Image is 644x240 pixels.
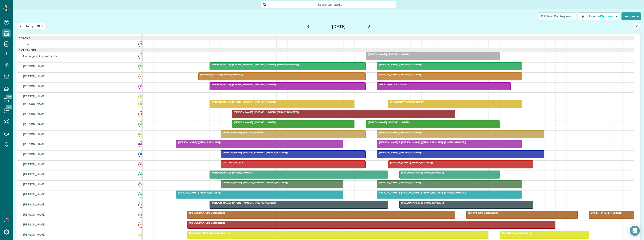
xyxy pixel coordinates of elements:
[138,182,144,187] span: TW
[366,35,375,38] span: 12pm
[138,202,144,208] span: TD
[321,35,331,38] span: 11am
[500,231,533,234] span: TATTOO REMOVAL 3:15 PM
[138,101,144,107] span: KB
[544,35,552,38] span: 4pm
[22,142,47,146] span: [PERSON_NAME]
[578,12,620,20] button: Colored byCleaners
[209,171,254,174] span: [PERSON_NAME] ([PHONE_NUMBER])
[20,48,37,52] span: Cleaners
[22,203,47,206] span: [PERSON_NAME]
[22,163,47,166] span: [PERSON_NAME]
[209,101,277,104] span: [PERSON_NAME] ([PHONE_NUMBER], [PHONE_NUMBER])
[22,64,47,68] span: [PERSON_NAME]
[24,23,36,29] button: today
[209,201,277,204] span: [PERSON_NAME] ([PHONE_NUMBER], [PHONE_NUMBER])
[220,181,288,184] span: [PERSON_NAME] ([PHONE_NUMBER], [PHONE_NUMBER])
[377,83,409,86] span: OFF PM (Dk's Dustbusters)
[138,162,144,167] span: SM
[22,173,47,176] span: [PERSON_NAME]
[554,14,573,18] span: Coming soon
[232,111,299,114] span: [PERSON_NAME] ([PHONE_NUMBER], [PHONE_NUMBER])
[138,53,144,59] span: !
[138,64,144,69] span: EM
[209,63,299,66] span: [PERSON_NAME] ([PHONE_NUMBER], [PHONE_NUMBER], [PHONE_NUMBER])
[366,53,411,56] span: [PERSON_NAME] ([PHONE_NUMBER])
[138,121,144,127] span: MT
[399,171,444,174] span: [PERSON_NAME] ([PHONE_NUMBER])
[388,101,424,104] span: CLEAN DUSTBUSTERS OFFICE
[138,192,144,197] span: TP
[377,63,422,66] span: [PERSON_NAME] ([PHONE_NUMBER])
[187,231,231,234] span: Dustbusters Office (Dk's Dustbusters)
[377,141,466,144] span: [PERSON_NAME] & [PERSON_NAME] ([PHONE_NUMBER], [PHONE_NUMBER])
[22,223,47,226] span: [PERSON_NAME]
[187,211,225,214] span: OFF ALL DAY (Dk's Dustbusters)
[621,12,641,20] button: Actions
[22,233,47,236] span: [PERSON_NAME]
[22,152,47,156] span: [PERSON_NAME]
[138,152,144,157] span: SB
[138,111,144,117] span: LF
[600,14,613,18] span: Cleaners
[22,42,31,46] span: Tasks
[232,121,277,124] span: [PERSON_NAME] ([PHONE_NUMBER])
[377,131,422,134] span: [PERSON_NAME] ([PHONE_NUMBER])
[187,35,195,38] span: 8am
[6,105,12,109] span: New
[220,151,288,154] span: [PERSON_NAME] ([PHONE_NUMBER], [PHONE_NUMBER])
[138,141,144,147] span: NN
[138,212,144,218] span: PB
[630,226,640,236] div: Open Intercom Messenger
[138,132,144,137] span: MB
[209,83,277,86] span: [PERSON_NAME] ([PHONE_NUMBER], [PHONE_NUMBER])
[22,84,47,88] span: [PERSON_NAME]
[138,41,144,47] span: T
[187,221,225,224] span: OFF ALL DAY (Dk's Dustbusters)
[500,35,507,38] span: 3pm
[220,131,266,134] span: [PERSON_NAME] ([PHONE_NUMBER])
[466,211,498,214] span: OFF PM (Dk's Dustbusters)
[20,36,31,40] span: Tasks
[143,35,150,38] span: 7am
[22,213,47,216] span: [PERSON_NAME]
[585,14,614,18] span: Colored by
[138,232,144,238] span: SH
[176,191,221,194] span: [PERSON_NAME] ([PHONE_NUMBER])
[366,121,411,124] span: [PERSON_NAME] ([PHONE_NUMBER])
[22,75,47,78] span: [PERSON_NAME]
[377,73,422,76] span: [PERSON_NAME] ([PHONE_NUMBER])
[22,102,47,105] span: [PERSON_NAME]
[138,172,144,177] span: SP
[377,181,422,184] span: [PERSON_NAME] ([PHONE_NUMBER])
[138,74,144,79] span: HC
[22,112,47,116] span: [PERSON_NAME]
[6,95,12,99] span: New
[176,141,221,144] span: [PERSON_NAME] ([PHONE_NUMBER])
[399,201,444,204] span: [PERSON_NAME] ([PHONE_NUMBER])
[22,132,47,136] span: [PERSON_NAME]
[410,35,418,38] span: 1pm
[22,183,47,186] span: [PERSON_NAME]
[633,23,641,29] button: next
[138,222,144,228] span: AK
[22,95,47,98] span: [PERSON_NAME]
[377,151,422,154] span: [PERSON_NAME] ([PHONE_NUMBER])
[198,73,243,76] span: [PERSON_NAME] ([PHONE_NUMBER])
[313,24,365,29] h2: [DATE]
[377,191,466,194] span: [PERSON_NAME] & [PERSON_NAME] ([PHONE_NUMBER], [PHONE_NUMBER])
[16,23,24,29] button: prev
[22,193,47,196] span: [PERSON_NAME]
[138,94,144,99] span: JR
[277,35,286,38] span: 10am
[544,14,553,18] span: Filters:
[455,35,462,38] span: 2pm
[232,35,240,38] span: 9am
[22,54,57,58] span: Unassigned Appointments
[22,122,47,126] span: [PERSON_NAME]
[138,84,144,89] span: JB
[388,161,433,164] span: [PERSON_NAME] ([PHONE_NUMBER])
[220,161,244,164] span: ON CALL ON CALL
[589,35,596,38] span: 5pm
[589,211,623,214] span: BAHEP ([PHONE_NUMBER])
